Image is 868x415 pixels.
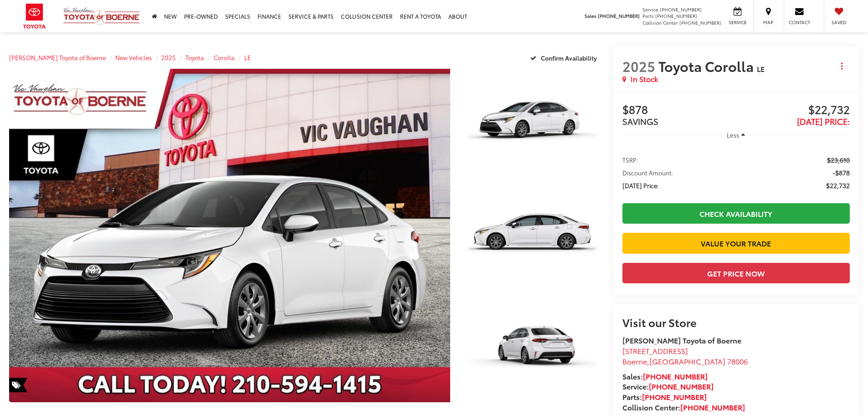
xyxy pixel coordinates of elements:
img: Vic Vaughan Toyota of Boerne [63,7,140,26]
a: Value Your Trade [622,233,850,253]
span: [STREET_ADDRESS] [622,345,688,356]
img: 2025 Toyota Corolla LE [458,68,605,178]
span: $22,732 [826,181,850,190]
a: [PHONE_NUMBER] [642,391,707,402]
strong: Parts: [622,391,707,402]
a: [STREET_ADDRESS] Boerne,[GEOGRAPHIC_DATA] 78006 [622,345,748,366]
img: 2025 Toyota Corolla LE [5,67,454,404]
span: Contact [789,19,810,26]
span: Special [9,378,27,392]
span: LE [757,63,765,74]
a: 2025 [161,53,176,61]
a: New Vehicles [115,53,152,61]
span: $22,732 [736,103,850,117]
span: SAVINGS [622,115,658,127]
strong: [PERSON_NAME] Toyota of Boerne [622,335,741,345]
button: Less [722,127,750,143]
a: Toyota [185,53,204,61]
strong: Service: [622,381,714,391]
span: , [622,356,748,366]
a: LE [244,53,251,61]
span: Toyota Corolla [658,56,757,76]
span: Discount Amount: [622,168,673,177]
span: [PHONE_NUMBER] [655,12,697,19]
a: Corolla [214,53,235,61]
strong: Sales: [622,371,708,381]
span: [PHONE_NUMBER] [660,6,702,13]
span: Service [642,6,658,13]
span: [GEOGRAPHIC_DATA] [649,356,725,366]
button: Actions [834,58,850,74]
button: Confirm Availability [525,50,604,66]
span: Boerne [622,356,647,366]
a: Expand Photo 2 [460,182,604,290]
a: Expand Photo 3 [460,295,604,403]
span: Confirm Availability [541,54,597,62]
a: [PHONE_NUMBER] [680,402,745,412]
span: [DATE] Price: [797,115,850,127]
strong: Collision Center: [622,402,745,412]
span: Saved [829,19,849,26]
h2: Visit our Store [622,316,850,328]
a: [PHONE_NUMBER] [649,381,714,391]
a: [PERSON_NAME] Toyota of Boerne [9,53,106,61]
span: TSRP: [622,155,638,164]
span: 2025 [622,56,655,76]
span: $23,610 [827,155,850,164]
span: Less [727,131,739,139]
span: $878 [622,103,736,117]
button: Get Price Now [622,263,850,283]
span: Service [727,19,748,26]
img: 2025 Toyota Corolla LE [458,181,605,291]
span: Map [758,19,778,26]
span: [PHONE_NUMBER] [679,19,721,26]
a: [PHONE_NUMBER] [643,371,708,381]
span: [PHONE_NUMBER] [598,12,640,19]
a: Expand Photo 0 [9,69,450,402]
img: 2025 Toyota Corolla LE [458,293,605,403]
span: Collision Center [642,19,678,26]
span: Sales [585,12,596,19]
a: Expand Photo 1 [460,69,604,177]
a: Check Availability [622,203,850,224]
span: [DATE] Price: [622,181,659,190]
span: dropdown dots [841,62,842,70]
span: Parts [642,12,654,19]
span: 78006 [727,356,748,366]
span: In Stock [631,74,658,84]
span: -$878 [832,168,850,177]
